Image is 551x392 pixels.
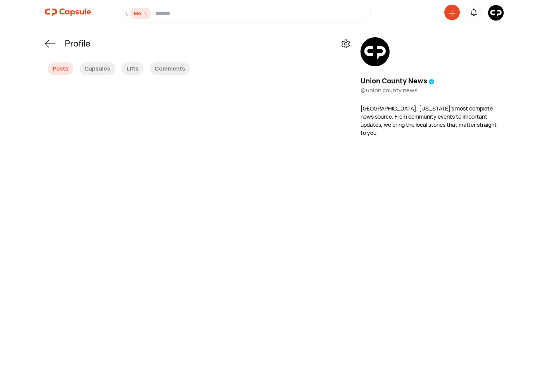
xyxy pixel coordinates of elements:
div: Profile [65,37,90,50]
img: resizeImage [360,37,390,66]
div: Capsules [80,62,115,75]
img: tick [429,79,435,85]
img: resizeImage [488,5,504,21]
a: logo [45,5,91,22]
div: [GEOGRAPHIC_DATA], [US_STATE]'s most complete news source. From community events to important upd... [360,104,497,137]
div: Me [130,8,151,20]
div: Posts [48,62,73,75]
div: Union County News [360,76,435,86]
img: logo [45,5,91,20]
div: @ union county news [360,86,497,95]
div: Lifts [121,62,144,75]
div: Comments [150,62,190,75]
